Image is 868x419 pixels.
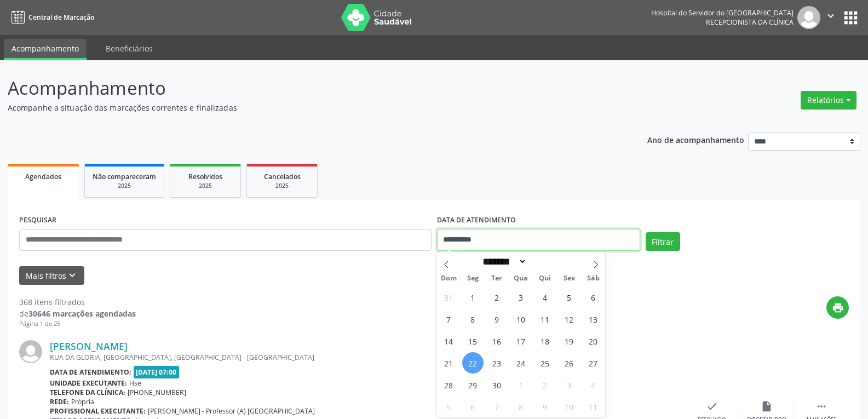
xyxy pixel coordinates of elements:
span: Setembro 4, 2025 [534,286,556,308]
span: Agosto 31, 2025 [438,286,459,308]
span: Setembro 20, 2025 [583,330,604,352]
span: Setembro 22, 2025 [462,352,484,374]
p: Acompanhe a situação das marcações correntes e finalizadas [8,102,605,113]
span: Setembro 9, 2025 [486,308,508,330]
a: Acompanhamento [4,39,87,60]
i: check [706,400,718,412]
span: Outubro 10, 2025 [559,396,580,417]
span: Outubro 2, 2025 [534,374,556,395]
span: Outubro 1, 2025 [510,374,532,395]
img: img [797,6,820,29]
button: Filtrar [646,232,680,251]
span: Seg [461,275,485,282]
span: Setembro 14, 2025 [438,330,459,352]
span: Setembro 11, 2025 [534,308,556,330]
span: Setembro 13, 2025 [583,308,604,330]
i: insert_drive_file [761,400,773,412]
div: 2025 [255,182,309,190]
span: Outubro 8, 2025 [510,396,532,417]
span: Setembro 25, 2025 [534,352,556,374]
span: Setembro 23, 2025 [486,352,508,374]
span: Setembro 27, 2025 [583,352,604,374]
span: Setembro 10, 2025 [510,308,532,330]
p: Ano de acompanhamento [647,133,744,146]
span: Não compareceram [93,172,156,181]
input: Year [527,256,563,267]
label: PESQUISAR [19,212,56,229]
span: Setembro 1, 2025 [462,286,484,308]
b: Unidade executante: [50,378,127,388]
span: Outubro 5, 2025 [438,396,459,417]
b: Telefone da clínica: [50,388,125,397]
span: Setembro 16, 2025 [486,330,508,352]
span: Setembro 21, 2025 [438,352,459,374]
span: Setembro 6, 2025 [583,286,604,308]
a: Beneficiários [98,39,160,58]
div: RUA DA GLORIA, [GEOGRAPHIC_DATA], [GEOGRAPHIC_DATA] - [GEOGRAPHIC_DATA] [50,353,685,362]
button: print [826,296,849,319]
span: Setembro 18, 2025 [534,330,556,352]
span: Setembro 2, 2025 [486,286,508,308]
span: Setembro 24, 2025 [510,352,532,374]
div: 2025 [93,182,156,190]
span: Setembro 19, 2025 [559,330,580,352]
span: Própria [71,397,94,406]
b: Rede: [50,397,69,406]
span: Setembro 3, 2025 [510,286,532,308]
div: 2025 [178,182,233,190]
span: Qua [509,275,533,282]
span: Setembro 30, 2025 [486,374,508,395]
span: Outubro 6, 2025 [462,396,484,417]
button: apps [841,8,860,27]
span: Agendados [25,172,61,181]
span: Outubro 9, 2025 [534,396,556,417]
span: Outubro 7, 2025 [486,396,508,417]
b: Profissional executante: [50,406,146,416]
span: Setembro 8, 2025 [462,308,484,330]
span: Setembro 7, 2025 [438,308,459,330]
p: Acompanhamento [8,74,605,102]
i: keyboard_arrow_down [66,269,78,282]
strong: 30646 marcações agendadas [28,308,136,319]
span: Ter [485,275,509,282]
span: Setembro 15, 2025 [462,330,484,352]
select: Month [479,256,527,267]
span: Setembro 17, 2025 [510,330,532,352]
button: Relatórios [801,91,856,110]
div: de [19,308,136,319]
img: img [19,340,42,363]
span: Central de Marcação [28,13,94,22]
button: Mais filtroskeyboard_arrow_down [19,266,84,285]
span: Setembro 29, 2025 [462,374,484,395]
div: Hospital do Servidor do [GEOGRAPHIC_DATA] [651,8,794,18]
span: Setembro 26, 2025 [559,352,580,374]
span: [DATE] 07:00 [134,366,180,378]
span: Setembro 5, 2025 [559,286,580,308]
span: Hse [129,378,141,388]
i:  [815,400,827,412]
span: Dom [437,275,461,282]
i: print [832,302,844,314]
span: Sáb [581,275,605,282]
b: Data de atendimento: [50,368,131,377]
span: Setembro 12, 2025 [559,308,580,330]
div: Página 1 de 25 [19,319,136,329]
span: Qui [533,275,557,282]
span: Outubro 11, 2025 [583,396,604,417]
span: [PERSON_NAME] - Professor (A) [GEOGRAPHIC_DATA] [148,406,315,416]
span: Sex [557,275,581,282]
a: Central de Marcação [8,8,94,26]
span: Setembro 28, 2025 [438,374,459,395]
span: Cancelados [264,172,301,181]
label: DATA DE ATENDIMENTO [437,212,516,229]
span: [PHONE_NUMBER] [128,388,186,397]
button:  [820,6,841,29]
a: [PERSON_NAME] [50,340,128,352]
span: Recepcionista da clínica [706,18,794,27]
span: Outubro 3, 2025 [559,374,580,395]
span: Outubro 4, 2025 [583,374,604,395]
div: 368 itens filtrados [19,296,136,308]
span: Resolvidos [188,172,222,181]
i:  [825,10,837,22]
